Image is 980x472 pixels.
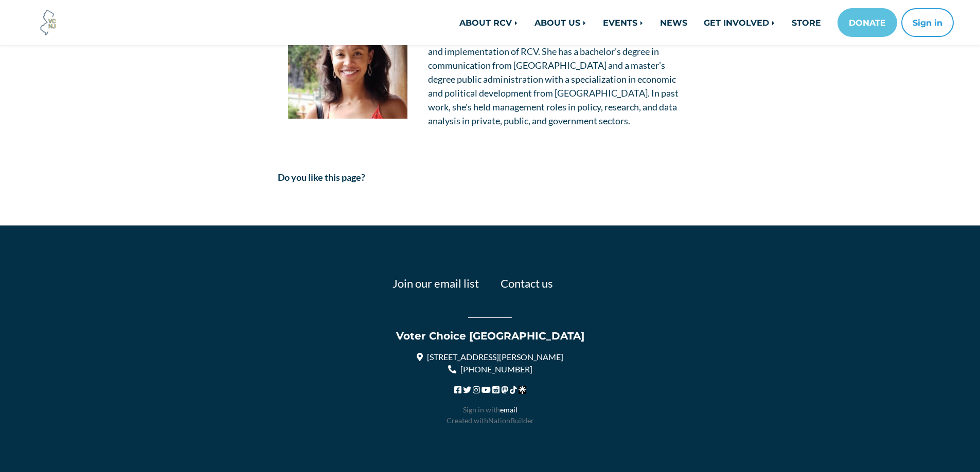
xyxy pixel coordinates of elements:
[652,12,696,33] a: NEWS
[34,9,62,36] img: Voter Choice NJ
[901,8,954,37] button: Sign in or sign up
[205,351,776,363] div: [STREET_ADDRESS][PERSON_NAME]
[838,8,897,37] a: DONATE
[451,12,526,33] a: ABOUT RCV
[488,416,534,425] a: NationBuilder
[519,386,525,394] img: Linktree
[501,276,553,290] a: Contact us
[696,12,783,33] a: GET INVOLVED
[448,364,532,374] a: [PHONE_NUMBER]
[526,12,595,33] a: ABOUT US
[393,276,479,290] a: Join our email list
[432,187,466,197] iframe: X Post Button
[783,12,829,33] a: STORE
[205,330,776,343] h5: Voter Choice [GEOGRAPHIC_DATA]
[278,191,432,201] iframe: fb:like Facebook Social Plugin
[270,8,954,37] nav: Main navigation
[595,12,652,33] a: EVENTS
[278,172,365,183] strong: Do you like this page?
[205,404,776,415] div: Sign in with
[500,405,518,414] a: email
[428,4,679,126] span: leads Voter Choice NJ's Campaigns Team of volunteers who focus on legislative advocacy, grassroot...
[205,415,776,426] div: Created with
